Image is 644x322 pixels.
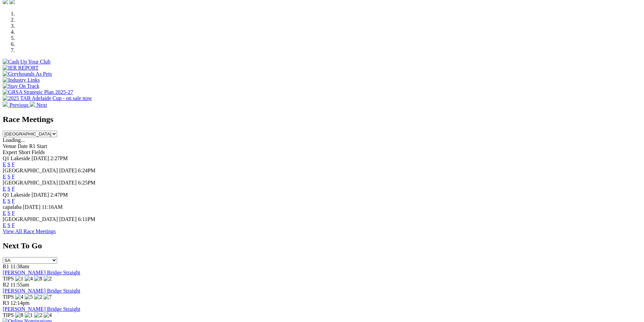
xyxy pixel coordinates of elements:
a: Next [30,102,47,108]
span: Date [18,143,28,149]
img: Stay On Track [3,83,39,89]
span: Loading... [3,137,25,143]
span: Next [37,102,47,108]
span: Q1 Lakeside [3,192,30,198]
span: Previous [9,102,28,108]
a: S [7,162,10,167]
span: 11:38am [10,264,29,269]
span: [DATE] [31,192,49,198]
span: R1 Start [29,143,47,149]
span: [DATE] [59,180,77,185]
span: Short [19,149,30,155]
span: TIPS [3,276,14,281]
span: 6:11PM [78,216,95,222]
span: 6:24PM [78,168,96,173]
img: GRSA Strategic Plan 2025-27 [3,89,73,95]
span: R3 [3,300,9,306]
span: 11:55am [10,282,29,288]
h2: Race Meetings [3,115,641,124]
img: 5 [25,294,33,300]
img: IER REPORT [3,65,39,71]
a: S [7,210,10,216]
a: [PERSON_NAME] Bridge Straight [3,270,80,275]
span: 11:16AM [42,204,63,210]
a: F [12,210,15,216]
a: S [7,186,10,192]
img: Industry Links [3,77,40,83]
span: [DATE] [31,155,49,161]
a: [PERSON_NAME] Bridge Straight [3,306,80,312]
span: R2 [3,282,9,288]
img: 2025 TAB Adelaide Cup - on sale now [3,95,92,101]
img: 7 [44,294,52,300]
a: E [3,174,6,179]
h2: Next To Go [3,241,641,250]
img: chevron-right-pager-white.svg [30,101,35,107]
span: Q1 Lakeside [3,155,30,161]
a: F [12,186,15,192]
a: F [12,174,15,179]
img: 8 [15,312,23,318]
span: [GEOGRAPHIC_DATA] [3,180,58,185]
a: S [7,198,10,204]
img: 4 [44,312,52,318]
a: E [3,198,6,204]
span: 6:25PM [78,180,96,185]
a: F [12,222,15,228]
a: Previous [3,102,30,108]
span: 12:14pm [10,300,30,306]
a: E [3,210,6,216]
span: 2:27PM [50,155,68,161]
span: Fields [31,149,45,155]
a: E [3,186,6,192]
img: 2 [34,294,42,300]
span: [GEOGRAPHIC_DATA] [3,216,58,222]
a: S [7,222,10,228]
span: R1 [3,264,9,269]
span: 2:47PM [50,192,68,198]
span: [DATE] [59,216,77,222]
span: Expert [3,149,17,155]
img: Cash Up Your Club [3,59,50,65]
span: TIPS [3,312,14,318]
img: 8 [34,276,42,282]
span: [DATE] [23,204,41,210]
span: Venue [3,143,16,149]
span: capalaba [3,204,22,210]
a: E [3,222,6,228]
a: E [3,162,6,167]
span: [GEOGRAPHIC_DATA] [3,168,58,173]
img: chevron-left-pager-white.svg [3,101,8,107]
span: [DATE] [59,168,77,173]
span: TIPS [3,294,14,300]
a: F [12,198,15,204]
img: 4 [15,294,23,300]
a: F [12,162,15,167]
img: 1 [15,276,23,282]
img: 2 [44,276,52,282]
img: 4 [25,276,33,282]
img: 2 [34,312,42,318]
a: S [7,174,10,179]
img: Greyhounds As Pets [3,71,52,77]
a: View All Race Meetings [3,228,56,234]
a: [PERSON_NAME] Bridge Straight [3,288,80,294]
img: 1 [25,312,33,318]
